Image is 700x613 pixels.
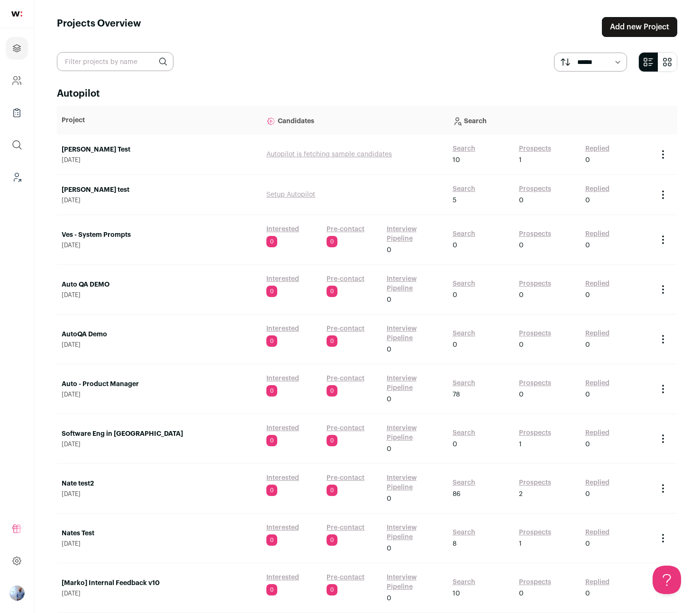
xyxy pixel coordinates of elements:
[266,111,443,130] p: Candidates
[519,489,523,499] span: 2
[585,279,609,288] a: Replied
[585,155,590,165] span: 0
[657,334,669,345] button: Project Actions
[657,532,669,544] button: Project Actions
[327,485,337,496] span: 0
[519,340,524,350] span: 0
[453,589,460,598] span: 10
[657,483,669,494] button: Project Actions
[62,197,257,204] span: [DATE]
[327,286,337,297] span: 0
[62,145,257,154] a: [PERSON_NAME] Test
[266,435,277,446] span: 0
[585,196,590,205] span: 0
[387,395,391,404] span: 0
[453,340,457,350] span: 0
[519,229,551,239] a: Prospects
[519,241,524,250] span: 0
[11,11,22,17] img: wellfound-shorthand-0d5821cbd27db2630d0214b213865d53afaa358527fdda9d0ea32b1df1b89c2c.svg
[519,155,522,165] span: 1
[453,279,475,288] a: Search
[387,573,443,592] a: Interview Pipeline
[585,329,609,338] a: Replied
[585,428,609,438] a: Replied
[62,578,257,588] a: [Marko] Internal Feedback v10
[62,429,257,439] a: Software Eng in [GEOGRAPHIC_DATA]
[602,17,677,37] a: Add new Project
[327,424,364,433] a: Pre-contact
[585,229,609,239] a: Replied
[519,440,522,449] span: 1
[519,390,524,399] span: 0
[62,230,257,240] a: Ves - System Prompts
[62,280,257,289] a: Auto QA DEMO
[327,385,337,397] span: 0
[585,489,590,499] span: 0
[327,435,337,446] span: 0
[266,534,277,546] span: 0
[266,485,277,496] span: 0
[585,184,609,194] a: Replied
[62,330,257,339] a: AutoQA Demo
[657,383,669,395] button: Project Actions
[453,329,475,338] a: Search
[653,566,681,594] iframe: Toggle Customer Support
[62,590,257,597] span: [DATE]
[387,225,443,243] a: Interview Pipeline
[453,539,456,549] span: 8
[62,379,257,389] a: Auto - Product Manager
[585,589,590,598] span: 0
[519,144,551,153] a: Prospects
[62,490,257,498] span: [DATE]
[519,379,551,388] a: Prospects
[519,329,551,338] a: Prospects
[327,335,337,347] span: 0
[585,577,609,587] a: Replied
[327,584,337,595] span: 0
[266,473,299,483] a: Interested
[266,335,277,347] span: 0
[657,433,669,444] button: Project Actions
[327,324,364,334] a: Pre-contact
[585,440,590,449] span: 0
[519,196,524,205] span: 0
[327,573,364,582] a: Pre-contact
[387,374,443,393] a: Interview Pipeline
[266,523,299,532] a: Interested
[585,379,609,388] a: Replied
[266,584,277,595] span: 0
[266,324,299,334] a: Interested
[327,274,364,284] a: Pre-contact
[387,345,391,354] span: 0
[519,428,551,438] a: Prospects
[57,17,141,37] h1: Projects Overview
[327,374,364,383] a: Pre-contact
[6,101,28,124] a: Company Lists
[387,424,443,442] a: Interview Pipeline
[453,241,457,250] span: 0
[657,149,669,160] button: Project Actions
[9,586,25,601] button: Open dropdown
[453,144,475,153] a: Search
[387,245,391,255] span: 0
[519,478,551,487] a: Prospects
[519,290,524,300] span: 0
[585,290,590,300] span: 0
[519,184,551,194] a: Prospects
[6,69,28,92] a: Company and ATS Settings
[387,444,391,454] span: 0
[62,116,257,125] p: Project
[519,577,551,587] a: Prospects
[62,441,257,448] span: [DATE]
[327,534,337,546] span: 0
[327,225,364,234] a: Pre-contact
[585,528,609,537] a: Replied
[266,225,299,234] a: Interested
[62,185,257,195] a: [PERSON_NAME] test
[327,473,364,483] a: Pre-contact
[266,151,392,158] a: Autopilot is fetching sample candidates
[519,589,524,598] span: 0
[266,236,277,247] span: 0
[453,229,475,239] a: Search
[62,156,257,164] span: [DATE]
